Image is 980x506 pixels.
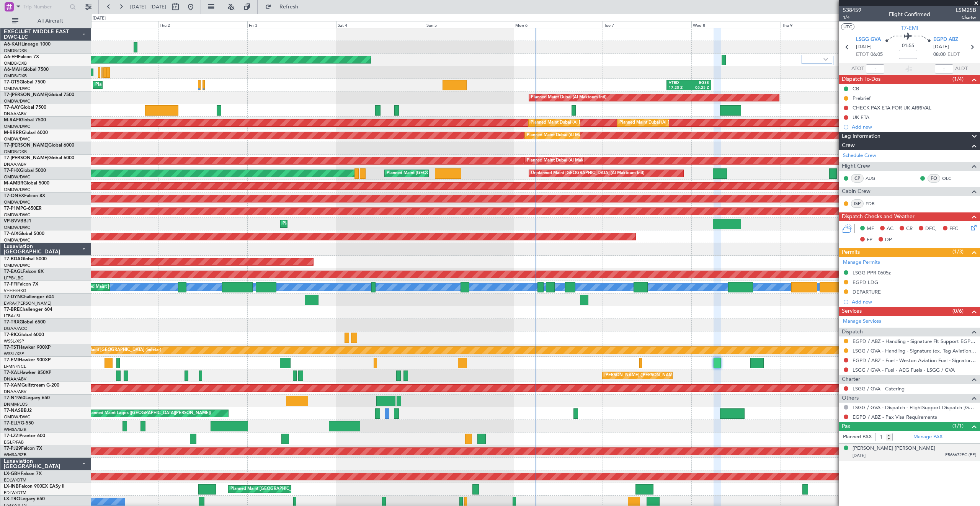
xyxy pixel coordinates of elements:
a: OMDW/DWC [4,212,30,218]
span: Charter [842,375,860,384]
a: T7-BDAGlobal 5000 [4,257,47,261]
a: LX-TROLegacy 650 [4,497,45,501]
span: ELDT [947,51,960,59]
span: P566672PC (PP) [945,452,976,459]
span: Dispatch To-Dos [842,75,880,84]
div: Planned Maint [GEOGRAPHIC_DATA] [230,483,304,495]
div: Sun 5 [425,21,514,28]
span: Services [842,307,862,316]
a: T7-EAGLFalcon 8X [4,269,44,274]
a: Manage Permits [843,259,880,266]
span: A6-EFI [4,55,18,59]
span: DFC, [925,225,937,233]
div: LSGG PPR 0605z [853,269,891,276]
span: LSM25B [956,6,976,14]
div: Planned Maint Dubai (Al Maktoum Intl) [531,92,606,103]
span: (1/3) [952,248,964,256]
div: Planned Maint Dubai (Al Maktoum Intl) [283,218,358,230]
div: 17:20 Z [669,85,689,91]
a: OMDW/DWC [4,136,30,142]
div: Thu 2 [158,21,247,28]
span: T7-[PERSON_NAME] [4,156,48,160]
a: T7-AIXGlobal 5000 [4,232,44,236]
a: FDB [866,200,883,207]
span: T7-BRE [4,307,20,312]
a: LFMN/NCE [4,364,26,369]
div: Add new [852,124,976,130]
a: EDLW/DTM [4,490,26,496]
a: Manage Services [843,318,881,325]
a: EDLW/DTM [4,477,26,483]
span: DP [885,236,892,244]
a: Schedule Crew [843,152,876,160]
a: T7-EMIHawker 900XP [4,358,51,362]
a: OMDW/DWC [4,225,30,230]
a: EGPD / ABZ - Handling - Signature Flt Support EGPD / ABZ [853,338,976,344]
span: LX-INB [4,484,19,489]
div: Add new [852,299,976,305]
span: T7-BDA [4,257,21,261]
a: VHHH/HKG [4,288,26,294]
a: OMDW/DWC [4,237,30,243]
a: T7-RICGlobal 6000 [4,333,44,337]
a: DGAA/ACC [4,326,27,331]
div: Mon 6 [514,21,603,28]
span: Others [842,394,859,403]
div: DEPARTURE [853,289,881,295]
a: T7-AAYGlobal 7500 [4,105,46,110]
span: T7-EAGL [4,269,23,274]
span: LSGG GVA [856,36,881,44]
div: CB [853,85,859,92]
span: [DATE] [933,43,949,51]
span: ETOT [856,51,869,59]
a: EVRA/[PERSON_NAME] [4,300,51,306]
a: OMDB/DXB [4,60,27,66]
div: Sat 4 [336,21,425,28]
a: M-AMBRGlobal 5000 [4,181,49,186]
a: OMDB/DXB [4,149,27,155]
a: AUG [866,175,883,182]
span: (1/4) [952,75,964,83]
span: T7-FFI [4,282,17,287]
span: T7-EMI [901,24,918,32]
a: T7-FFIFalcon 7X [4,282,38,287]
div: UK ETA [853,114,869,121]
a: T7-XAMGulfstream G-200 [4,383,59,388]
div: VTBD [669,80,689,86]
span: 1/4 [843,14,861,21]
span: Refresh [273,4,305,10]
a: T7-ONEXFalcon 8X [4,194,45,198]
a: LTBA/ISL [4,313,21,319]
a: DNAA/ABV [4,111,26,117]
a: OMDW/DWC [4,187,30,193]
a: LSGG / GVA - Fuel - AEG Fuels - LSGG / GVA [853,367,955,373]
span: T7-ONEX [4,194,24,198]
a: T7-TRXGlobal 6500 [4,320,46,325]
span: Dispatch Checks and Weather [842,212,915,221]
label: Planned PAX [843,433,872,441]
span: ATOT [851,65,864,73]
span: T7-DYN [4,295,21,299]
div: Planned Maint Dubai (Al Maktoum Intl) [531,117,606,129]
a: M-RRRRGlobal 6000 [4,131,48,135]
a: LX-INBFalcon 900EX EASy II [4,484,64,489]
div: EGSS [689,80,709,86]
a: T7-XALHawker 850XP [4,371,51,375]
span: T7-P1MP [4,206,23,211]
span: AC [887,225,893,233]
span: FP [867,236,872,244]
span: MF [867,225,874,233]
a: LSGG / GVA - Handling - Signature (ex. Tag Aviation) LSGG / GVA [853,348,976,354]
a: A6-EFIFalcon 7X [4,55,39,59]
span: ALDT [955,65,968,73]
span: [DATE] [856,43,872,51]
div: Prebrief [853,95,871,101]
a: DNMM/LOS [4,402,28,407]
img: arrow-gray.svg [823,58,828,61]
a: OMDW/DWC [4,98,30,104]
div: Flight Confirmed [889,10,930,18]
a: T7-[PERSON_NAME]Global 7500 [4,93,74,97]
a: T7-[PERSON_NAME]Global 6000 [4,156,74,160]
input: --:-- [866,64,884,73]
a: WMSA/SZB [4,427,26,433]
